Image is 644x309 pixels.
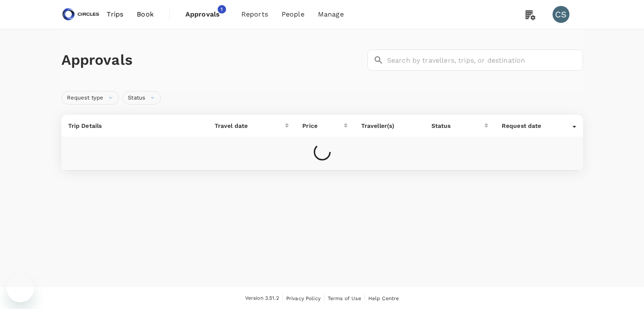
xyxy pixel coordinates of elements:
[361,121,418,130] p: Traveller(s)
[61,51,364,69] h1: Approvals
[7,275,34,302] iframe: Button to launch messaging window
[368,294,399,303] a: Help Centre
[107,9,123,19] span: Trips
[122,91,161,105] div: Status
[368,295,399,301] span: Help Centre
[61,5,100,24] img: Circles
[245,294,279,303] span: Version 3.51.2
[502,121,572,130] div: Request date
[431,121,484,130] div: Status
[218,5,226,14] span: 1
[61,91,119,105] div: Request type
[123,94,150,102] span: Status
[286,294,321,303] a: Privacy Policy
[328,294,361,303] a: Terms of Use
[286,295,321,301] span: Privacy Policy
[241,9,268,19] span: Reports
[318,9,344,19] span: Manage
[282,9,304,19] span: People
[185,9,228,19] span: Approvals
[328,295,361,301] span: Terms of Use
[387,50,583,71] input: Search by travellers, trips, or destination
[137,9,154,19] span: Book
[553,6,569,23] div: CS
[62,94,109,102] span: Request type
[215,121,285,130] div: Travel date
[302,121,343,130] div: Price
[68,121,201,130] p: Trip Details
